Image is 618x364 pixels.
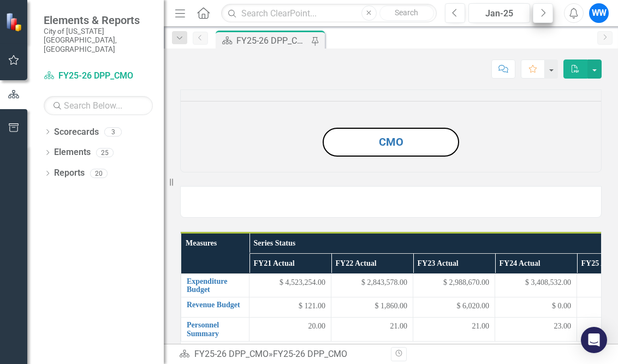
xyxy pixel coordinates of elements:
[395,8,418,17] span: Search
[379,135,403,148] a: CMO
[331,273,413,297] td: Double-Click to Edit
[525,277,571,288] span: $ 3,408,532.00
[280,277,325,288] span: $ 4,523,254.00
[390,321,408,332] span: 21.00
[96,148,114,157] div: 25
[5,13,25,32] img: ClearPoint Strategy
[361,277,407,288] span: $ 2,843,578.00
[375,301,408,312] span: $ 1,860.00
[472,7,526,20] div: Jan-25
[413,318,495,342] td: Double-Click to Edit
[331,318,413,342] td: Double-Click to Edit
[273,349,347,359] div: FY25-26 DPP_CMO
[323,128,459,157] button: CMO
[187,301,243,309] a: Revenue Budget
[413,297,495,318] td: Double-Click to Edit
[413,273,495,297] td: Double-Click to Edit
[379,5,434,21] button: Search
[299,301,325,312] span: $ 121.00
[581,327,607,353] div: Open Intercom Messenger
[104,127,122,136] div: 3
[44,27,153,53] small: City of [US_STATE][GEOGRAPHIC_DATA], [GEOGRAPHIC_DATA]
[194,349,269,359] a: FY25-26 DPP_CMO
[495,273,577,297] td: Double-Click to Edit
[495,318,577,342] td: Double-Click to Edit
[589,3,609,23] button: WW
[187,321,243,338] a: Personnel Summary
[308,321,326,332] span: 20.00
[236,34,308,47] div: FY25-26 DPP_CMO
[54,126,99,139] a: Scorecards
[44,70,153,82] a: FY25-26 DPP_CMO
[221,4,437,23] input: Search ClearPoint...
[54,146,91,159] a: Elements
[249,318,331,342] td: Double-Click to Edit
[495,297,577,318] td: Double-Click to Edit
[552,301,571,312] span: $ 0.00
[44,14,153,27] span: Elements & Reports
[187,277,243,294] a: Expenditure Budget
[181,318,249,342] td: Double-Click to Edit Right Click for Context Menu
[181,297,249,318] td: Double-Click to Edit Right Click for Context Menu
[179,348,383,361] div: »
[90,169,108,178] div: 20
[468,3,530,23] button: Jan-25
[554,321,572,332] span: 23.00
[44,96,153,115] input: Search Below...
[54,167,85,180] a: Reports
[331,297,413,318] td: Double-Click to Edit
[472,321,490,332] span: 21.00
[443,277,489,288] span: $ 2,988,670.00
[249,297,331,318] td: Double-Click to Edit
[457,301,490,312] span: $ 6,020.00
[181,273,249,297] td: Double-Click to Edit Right Click for Context Menu
[249,273,331,297] td: Double-Click to Edit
